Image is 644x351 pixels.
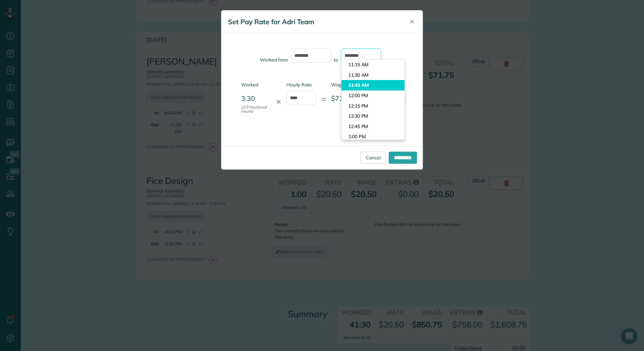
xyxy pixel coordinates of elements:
[331,93,361,103] div: $71.75
[342,101,405,111] li: 12:15 PM
[342,60,405,70] li: 11:15 AM
[334,56,338,63] label: to
[228,17,400,27] h5: Set Pay Rate for Adri Team
[360,152,386,164] a: Cancel
[342,121,405,132] li: 12:45 PM
[260,56,288,63] label: Worked from
[409,18,414,26] span: ✕
[316,92,331,106] div: =
[342,131,405,142] li: 1:00 PM
[342,80,405,90] li: 11:45 AM
[342,70,405,80] li: 11:30 AM
[241,105,271,113] small: (3.5 fractional hours)
[271,97,286,107] div: ✕
[241,93,271,113] div: 3:30
[331,81,361,88] label: Wage
[286,81,316,88] label: Hourly Rate
[342,111,405,121] li: 12:30 PM
[342,90,405,101] li: 12:00 PM
[241,81,271,88] label: Worked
